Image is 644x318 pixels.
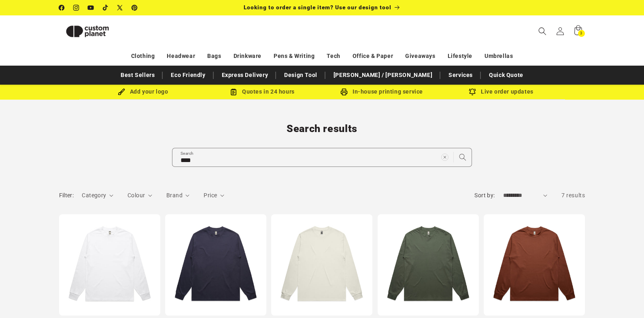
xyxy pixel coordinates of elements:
a: Custom Planet [56,15,143,47]
a: [PERSON_NAME] / [PERSON_NAME] [329,68,436,82]
summary: Price [204,191,224,200]
img: Order updates [469,88,476,96]
a: Office & Paper [353,49,393,63]
summary: Search [533,22,551,40]
span: Colour [128,192,145,198]
span: 7 results [561,192,585,198]
a: Quick Quote [485,68,527,82]
summary: Category (0 selected) [82,191,113,200]
span: Brand [166,192,183,198]
span: 3 [580,30,582,37]
a: Giveaways [405,49,435,63]
a: Lifestyle [448,49,472,63]
img: Custom Planet [59,19,116,44]
summary: Brand (0 selected) [166,191,190,200]
img: In-house printing [340,88,348,96]
img: Order Updates Icon [230,88,237,96]
label: Sort by: [474,192,495,198]
div: Add your logo [83,87,203,97]
a: Services [444,68,477,82]
h1: Search results [59,122,585,135]
a: Umbrellas [485,49,513,63]
button: Search [454,148,472,166]
a: Best Sellers [117,68,159,82]
span: Looking to order a single item? Use our design tool [244,4,391,11]
a: Clothing [131,49,155,63]
a: Tech [327,49,340,63]
summary: Colour (0 selected) [128,191,152,200]
div: Quotes in 24 hours [203,87,322,97]
a: Bags [207,49,221,63]
img: Brush Icon [118,88,125,96]
iframe: Chat Widget [604,279,644,318]
div: Live order updates [442,87,561,97]
a: Design Tool [280,68,321,82]
button: Clear search term [436,148,454,166]
span: Price [204,192,217,198]
a: Drinkware [234,49,261,63]
span: Category [82,192,106,198]
h2: Filter: [59,191,74,200]
div: In-house printing service [322,87,442,97]
a: Headwear [167,49,195,63]
a: Express Delivery [218,68,272,82]
a: Pens & Writing [274,49,315,63]
a: Eco Friendly [167,68,209,82]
